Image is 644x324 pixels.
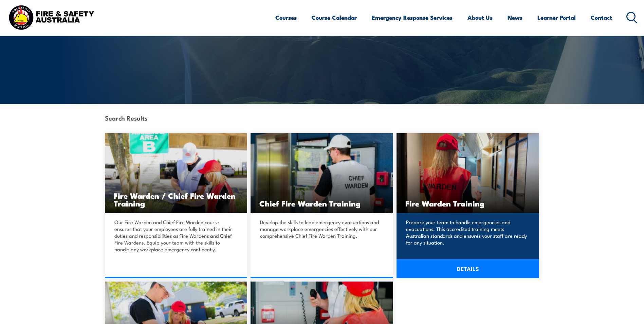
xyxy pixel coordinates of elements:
[275,8,297,26] a: Courses
[537,8,576,26] a: Learner Portal
[397,259,539,278] a: DETAILS
[260,219,382,239] p: Develop the skills to lead emergency evacuations and manage workplace emergencies effectively wit...
[105,133,247,213] img: Fire Warden and Chief Fire Warden Training
[105,133,247,213] a: Fire Warden / Chief Fire Warden Training
[251,133,393,213] img: Chief Fire Warden Training
[397,133,539,213] img: Fire Warden Training
[114,219,236,253] p: Our Fire Warden and Chief Fire Warden course ensures that your employees are fully trained in the...
[259,199,384,207] h3: Chief Fire Warden Training
[372,8,453,26] a: Emergency Response Services
[105,113,147,122] strong: Search Results
[591,8,612,26] a: Contact
[114,192,239,207] h3: Fire Warden / Chief Fire Warden Training
[312,8,357,26] a: Course Calendar
[406,219,528,246] p: Prepare your team to handle emergencies and evacuations. This accredited training meets Australia...
[467,8,493,26] a: About Us
[508,8,522,26] a: News
[405,199,530,207] h3: Fire Warden Training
